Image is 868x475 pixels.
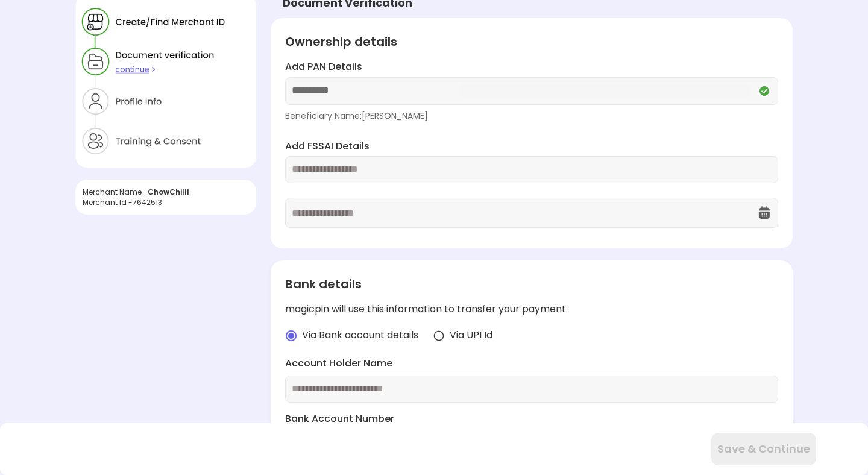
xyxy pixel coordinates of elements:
div: magicpin will use this information to transfer your payment [285,303,778,316]
div: Merchant Name - [83,187,249,197]
span: Via UPI Id [450,329,492,342]
div: Merchant Id - 7642513 [83,197,249,207]
label: Bank Account Number [285,412,778,426]
div: Bank details [285,275,778,293]
img: OcXK764TI_dg1n3pJKAFuNcYfYqBKGvmbXteblFrPew4KBASBbPUoKPFDRZzLe5z5khKOkBCrBseVNl8W_Mqhk0wgJF92Dyy9... [757,206,772,220]
span: ChowChilli [148,187,189,197]
span: Via Bank account details [302,329,418,342]
img: Q2VREkDUCX-Nh97kZdnvclHTixewBtwTiuomQU4ttMKm5pUNxe9W_NURYrLCGq_Mmv0UDstOKswiepyQhkhj-wqMpwXa6YfHU... [757,84,772,98]
div: Ownership details [285,33,778,51]
img: radio [285,330,297,342]
label: Add FSSAI Details [285,140,778,154]
label: Account Holder Name [285,357,778,371]
button: Save & Continue [711,433,816,465]
label: Add PAN Details [285,60,778,74]
img: radio [433,330,445,342]
div: Beneficiary Name: [PERSON_NAME] [285,110,778,122]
